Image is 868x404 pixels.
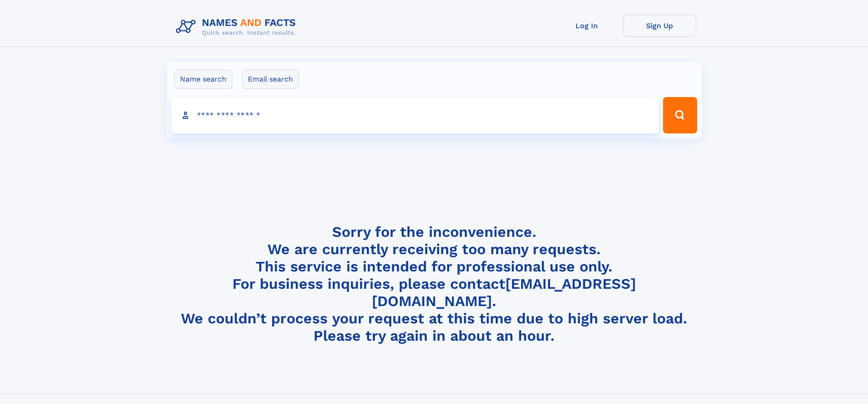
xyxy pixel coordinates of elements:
[242,70,299,89] label: Email search
[172,223,696,345] h4: Sorry for the inconvenience. We are currently receiving too many requests. This service is intend...
[171,97,659,133] input: search input
[663,97,697,133] button: Search Button
[372,275,636,310] a: [EMAIL_ADDRESS][DOMAIN_NAME]
[172,15,303,39] img: Logo Names and Facts
[550,15,623,37] a: Log In
[623,15,696,37] a: Sign Up
[174,70,232,89] label: Name search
